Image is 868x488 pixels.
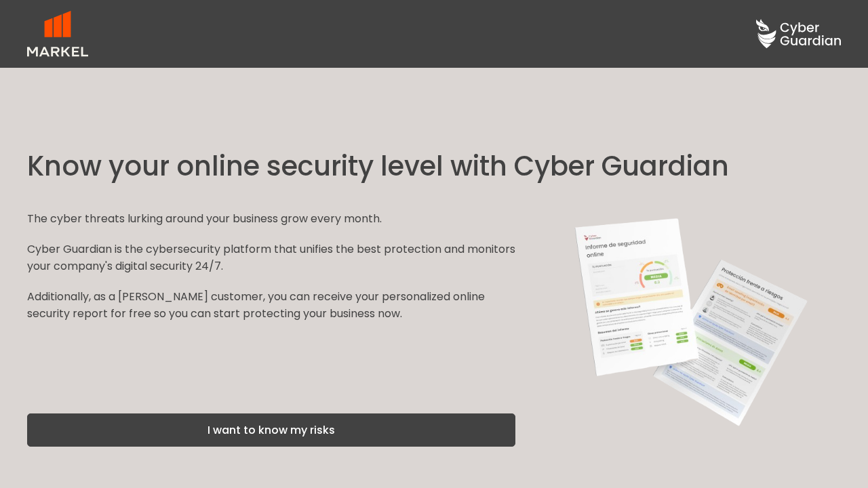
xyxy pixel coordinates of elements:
p: Additionally, as a [PERSON_NAME] customer, you can receive your personalized online security repo... [27,288,515,322]
p: Cyber Guardian is the cybersecurity platform that unifies the best protection and monitors your c... [27,241,515,274]
h1: Know your online security level with Cyber Guardian [27,149,841,183]
img: Cyber Guardian [542,210,841,447]
p: The cyber threats lurking around your business grow every month. [27,210,515,227]
button: I want to know my risks [27,413,515,447]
